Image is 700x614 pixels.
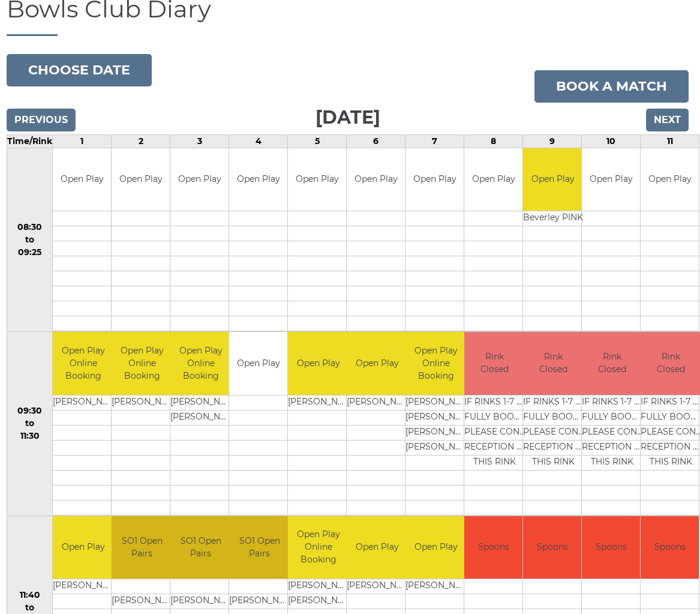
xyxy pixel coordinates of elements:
[229,516,290,579] td: SO1 Open Pairs
[582,332,642,395] td: Rink Closed
[464,134,523,148] td: 8
[523,440,584,455] td: RECEPTION TO BOOK
[7,54,152,86] button: Choose date
[405,425,466,440] td: [PERSON_NAME]
[7,134,53,148] td: Time/Rink
[288,579,349,594] td: [PERSON_NAME]
[347,148,405,211] td: Open Play
[53,516,113,579] td: Open Play
[170,332,231,395] td: Open Play Online Booking
[582,425,642,440] td: PLEASE CONTACT
[112,148,170,211] td: Open Play
[523,410,584,425] td: FULLY BOOKED
[288,332,349,395] td: Open Play
[582,455,642,470] td: THIS RINK
[405,410,466,425] td: [PERSON_NAME]
[53,134,112,148] td: 1
[53,148,111,211] td: Open Play
[582,148,640,211] td: Open Play
[464,410,525,425] td: FULLY BOOKED
[641,516,699,579] td: Spoons
[405,440,466,455] td: [PERSON_NAME]
[288,148,346,211] td: Open Play
[229,594,290,609] td: [PERSON_NAME]
[523,516,581,579] td: Spoons
[464,440,525,455] td: RECEPTION TO BOOK
[405,516,466,579] td: Open Play
[229,148,287,211] td: Open Play
[523,395,584,410] td: IF RINKS 1-7 ARE
[464,148,522,211] td: Open Play
[405,579,466,594] td: [PERSON_NAME]
[641,134,699,148] td: 11
[112,134,170,148] td: 2
[582,440,642,455] td: RECEPTION TO BOOK
[288,395,349,410] td: [PERSON_NAME]
[523,211,583,226] td: Beverley PINK
[582,410,642,425] td: FULLY BOOKED
[170,134,229,148] td: 3
[405,332,466,395] td: Open Play Online Booking
[646,109,689,131] input: Next
[347,516,407,579] td: Open Play
[112,516,172,579] td: SO1 Open Pairs
[464,455,525,470] td: THIS RINK
[582,516,640,579] td: Spoons
[53,395,113,410] td: [PERSON_NAME]
[7,109,76,131] input: Previous
[523,332,584,395] td: Rink Closed
[347,332,407,395] td: Open Play
[112,395,172,410] td: [PERSON_NAME]
[288,516,349,579] td: Open Play Online Booking
[7,332,53,516] td: 09:30 to 11:30
[582,395,642,410] td: IF RINKS 1-7 ARE
[405,134,464,148] td: 7
[641,148,699,211] td: Open Play
[523,455,584,470] td: THIS RINK
[534,70,689,103] a: Book a match
[405,148,464,211] td: Open Play
[464,395,525,410] td: IF RINKS 1-7 ARE
[523,148,583,211] td: Open Play
[7,148,53,332] td: 08:30 to 09:25
[347,579,407,594] td: [PERSON_NAME]
[288,134,347,148] td: 5
[53,332,113,395] td: Open Play Online Booking
[112,332,172,395] td: Open Play Online Booking
[288,594,349,609] td: [PERSON_NAME]
[170,410,231,425] td: [PERSON_NAME]
[464,332,525,395] td: Rink Closed
[170,148,229,211] td: Open Play
[464,425,525,440] td: PLEASE CONTACT
[347,395,407,410] td: [PERSON_NAME]
[582,134,641,148] td: 10
[464,516,522,579] td: Spoons
[229,332,287,395] td: Open Play
[170,594,231,609] td: [PERSON_NAME]
[347,134,405,148] td: 6
[170,395,231,410] td: [PERSON_NAME]
[405,395,466,410] td: [PERSON_NAME]
[229,134,288,148] td: 4
[53,579,113,594] td: [PERSON_NAME]
[112,594,172,609] td: [PERSON_NAME]
[523,425,584,440] td: PLEASE CONTACT
[170,516,231,579] td: SO1 Open Pairs
[523,134,582,148] td: 9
